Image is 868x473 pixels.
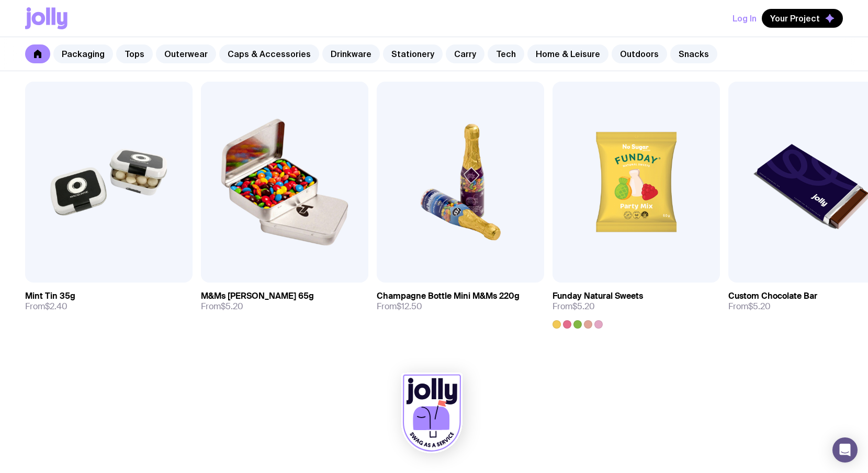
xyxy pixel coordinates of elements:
span: $5.20 [221,301,243,312]
a: Outdoors [612,44,667,63]
a: Stationery [383,44,443,63]
span: From [377,301,422,312]
span: $5.20 [572,301,595,312]
a: Champagne Bottle Mini M&Ms 220gFrom$12.50 [377,283,544,320]
a: Tops [116,44,153,63]
h3: Custom Chocolate Bar [728,291,817,301]
span: From [25,301,67,312]
span: From [553,301,595,312]
h3: Mint Tin 35g [25,291,75,301]
h3: M&Ms [PERSON_NAME] 65g [201,291,314,301]
span: Your Project [770,13,820,24]
a: Drinkware [322,44,380,63]
a: Packaging [53,44,113,63]
a: M&Ms [PERSON_NAME] 65gFrom$5.20 [201,283,368,320]
h3: Champagne Bottle Mini M&Ms 220g [377,291,520,301]
div: Open Intercom Messenger [832,437,858,463]
h3: Funday Natural Sweets [553,291,643,301]
span: From [728,301,771,312]
a: Caps & Accessories [219,44,319,63]
a: Funday Natural SweetsFrom$5.20 [553,283,720,329]
span: From [201,301,243,312]
a: Outerwear [156,44,216,63]
button: Log In [732,9,757,28]
a: Tech [488,44,524,63]
a: Snacks [670,44,717,63]
a: Carry [446,44,484,63]
a: Mint Tin 35gFrom$2.40 [25,283,193,320]
span: $12.50 [397,301,422,312]
span: $2.40 [45,301,67,312]
span: $5.20 [748,301,771,312]
a: Home & Leisure [527,44,608,63]
button: Your Project [762,9,843,28]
